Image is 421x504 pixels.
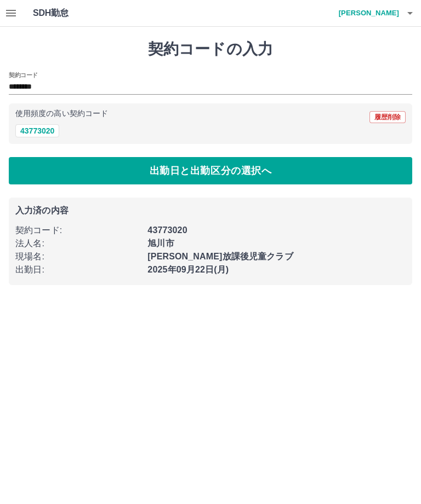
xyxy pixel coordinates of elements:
[147,252,293,261] b: [PERSON_NAME]放課後児童クラブ
[147,239,174,248] b: 旭川市
[147,265,229,274] b: 2025年09月22日(月)
[9,157,412,184] button: 出勤日と出勤区分の選択へ
[147,225,187,235] b: 43773020
[15,110,108,118] p: 使用頻度の高い契約コード
[15,263,141,276] p: 出勤日 :
[15,250,141,263] p: 現場名 :
[15,224,141,237] p: 契約コード :
[369,111,406,123] button: 履歴削除
[9,40,412,59] h1: 契約コードの入力
[15,124,59,137] button: 43773020
[15,237,141,250] p: 法人名 :
[15,206,406,215] p: 入力済の内容
[9,71,38,79] h2: 契約コード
